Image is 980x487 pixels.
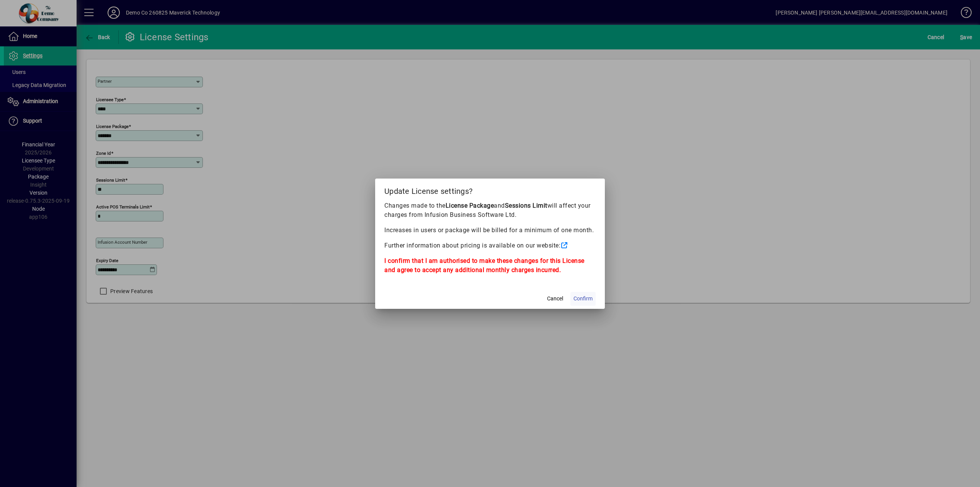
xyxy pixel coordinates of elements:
p: Further information about pricing is available on our website: [384,241,596,250]
button: Cancel [543,292,567,306]
b: I confirm that I am authorised to make these changes for this License and agree to accept any add... [384,257,585,274]
button: Confirm [570,292,596,306]
span: Cancel [547,295,563,303]
span: Confirm [573,295,593,303]
b: License Package [446,202,494,209]
p: Increases in users or package will be billed for a minimum of one month. [384,226,596,235]
h2: Update License settings? [375,179,605,201]
b: Sessions Limit [505,202,547,209]
p: Changes made to the and will affect your charges from Infusion Business Software Ltd. [384,201,596,220]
